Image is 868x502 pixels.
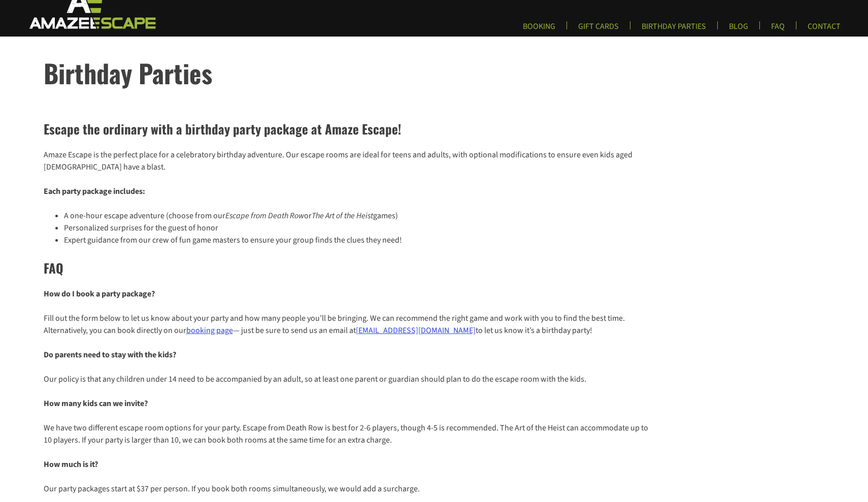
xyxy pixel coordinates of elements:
p: Fill out the form below to let us know about your party and how many people you’ll be bringing. W... [44,312,651,337]
p: We have two different escape room options for your party. Escape from Death Row is best for 2-6 p... [44,422,651,446]
em: The Art of the Heist [312,210,373,221]
em: Escape from Death Row [225,210,304,221]
p: Amaze Escape is the perfect place for a celebratory birthday adventure. Our escape rooms are idea... [44,149,651,173]
a: [EMAIL_ADDRESS][DOMAIN_NAME] [356,325,476,336]
strong: Each party package includes: [44,186,145,197]
a: GIFT CARDS [570,21,627,38]
a: CONTACT [799,21,849,38]
a: FAQ [763,21,793,38]
a: booking page [186,325,233,336]
h2: Escape the ordinary with a birthday party package at Amaze Escape! [44,119,651,139]
strong: Do parents need to stay with the kids? [44,349,176,360]
a: BLOG [721,21,756,38]
strong: How much is it? [44,459,98,470]
a: BOOKING [515,21,563,38]
p: Our party packages start at $37 per person. If you book both rooms simultaneously, we would add a... [44,483,651,495]
li: A one-hour escape adventure (choose from our or games) [64,210,651,222]
h2: FAQ [44,258,651,278]
strong: How many kids can we invite? [44,398,148,409]
strong: How do I book a party package? [44,288,155,299]
p: Our policy is that any children under 14 need to be accompanied by an adult, so at least one pare... [44,373,651,385]
li: Personalized surprises for the guest of honor [64,222,651,234]
li: Expert guidance from our crew of fun game masters to ensure your group finds the clues they need! [64,234,651,246]
a: BIRTHDAY PARTIES [633,21,714,38]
